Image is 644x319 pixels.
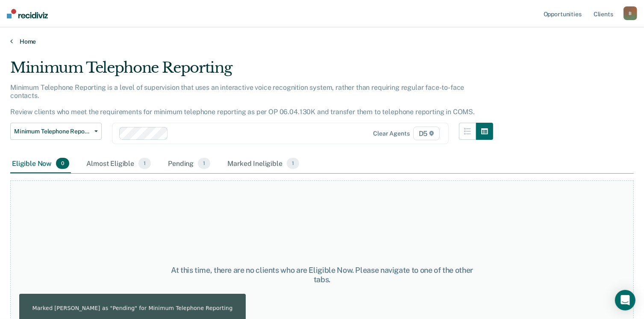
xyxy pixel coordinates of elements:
span: D5 [413,127,440,140]
button: Minimum Telephone Reporting [10,123,102,140]
a: Home [10,38,634,45]
div: Pending1 [166,154,212,173]
span: 1 [138,158,151,169]
span: 1 [287,158,299,169]
button: B [623,6,637,20]
div: Eligible Now0 [10,154,71,173]
div: At this time, there are no clients who are Eligible Now. Please navigate to one of the other tabs. [166,266,478,284]
div: Marked Ineligible1 [226,154,301,173]
div: Almost Eligible1 [85,154,153,173]
span: 0 [56,158,69,169]
div: Minimum Telephone Reporting [10,59,493,83]
div: Open Intercom Messenger [615,290,635,310]
p: Minimum Telephone Reporting is a level of supervision that uses an interactive voice recognition ... [10,83,475,116]
img: Recidiviz [7,9,48,18]
div: Clear agents [373,130,409,137]
span: 1 [198,158,210,169]
span: Minimum Telephone Reporting [14,128,91,135]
